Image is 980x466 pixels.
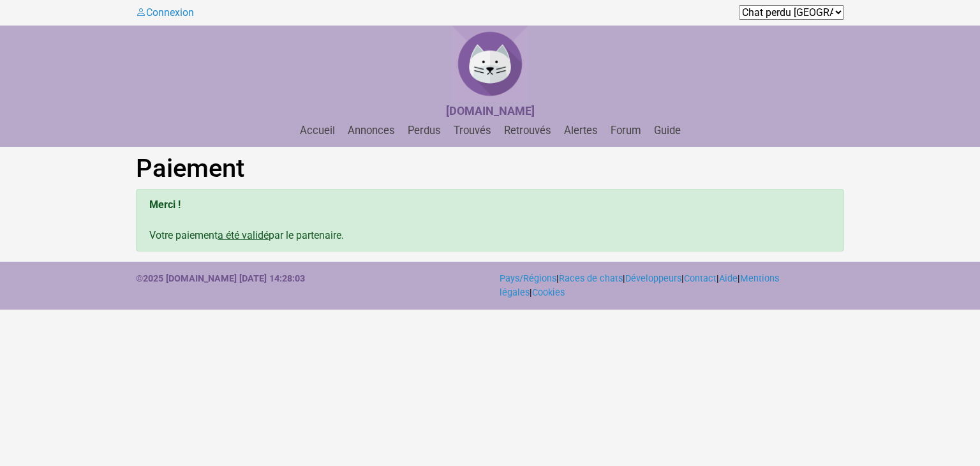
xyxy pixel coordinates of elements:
[649,124,686,137] a: Guide
[499,124,556,137] a: Retrouvés
[684,273,716,284] a: Contact
[625,273,681,284] a: Développeurs
[605,124,646,137] a: Forum
[136,189,844,252] div: Votre paiement par le partenaire.
[490,272,854,299] div: | | | | | |
[149,199,181,211] b: Merci !
[449,124,496,137] a: Trouvés
[446,104,535,117] strong: [DOMAIN_NAME]
[218,229,269,241] u: a été validé
[452,26,528,102] img: Chat Perdu France
[532,287,565,298] a: Cookies
[559,273,623,284] a: Races de chats
[295,124,340,137] a: Accueil
[500,273,556,284] a: Pays/Régions
[446,105,535,117] a: [DOMAIN_NAME]
[500,273,779,298] a: Mentions légales
[719,273,738,284] a: Aide
[559,124,603,137] a: Alertes
[403,124,446,137] a: Perdus
[136,153,844,184] h1: Paiement
[343,124,400,137] a: Annonces
[136,273,305,284] strong: ©2025 [DOMAIN_NAME] [DATE] 14:28:03
[136,6,194,19] a: Connexion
